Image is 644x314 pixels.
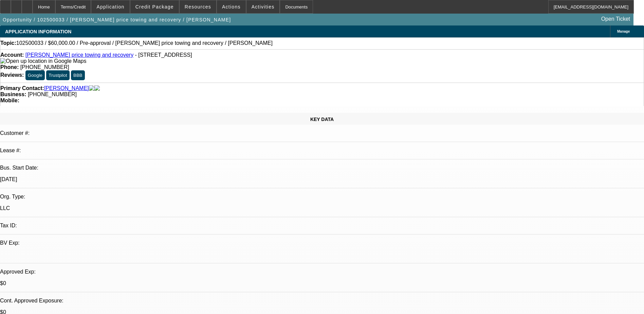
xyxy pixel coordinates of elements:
[222,4,241,10] span: Actions
[94,85,100,91] img: linkedin-icon.png
[28,91,77,97] span: [PHONE_NUMBER]
[0,52,24,58] strong: Account:
[130,0,179,13] button: Credit Package
[0,64,19,70] strong: Phone:
[44,85,89,91] a: [PERSON_NAME]
[180,0,216,13] button: Resources
[0,58,86,64] a: View Google Maps
[96,4,124,10] span: Application
[246,0,280,13] button: Activities
[0,72,24,78] strong: Reviews:
[135,4,174,10] span: Credit Package
[599,13,633,25] a: Open Ticket
[0,98,19,103] strong: Mobile:
[185,4,211,10] span: Resources
[91,0,129,13] button: Application
[0,58,86,64] img: Open up location in Google Maps
[25,52,133,58] a: [PERSON_NAME] price towing and recovery
[252,4,275,10] span: Activities
[16,40,273,46] span: 102500033 / $60,000.00 / Pre-approval / [PERSON_NAME] price towing and recovery / [PERSON_NAME]
[617,30,630,33] span: Manage
[0,91,26,97] strong: Business:
[0,40,16,46] strong: Topic:
[3,17,231,22] span: Opportunity / 102500033 / [PERSON_NAME] price towing and recovery / [PERSON_NAME]
[217,0,246,13] button: Actions
[25,70,45,80] button: Google
[135,52,192,58] span: - [STREET_ADDRESS]
[46,70,69,80] button: Trustpilot
[71,70,85,80] button: BBB
[89,85,94,91] img: facebook-icon.png
[0,85,44,91] strong: Primary Contact:
[5,29,71,34] span: APPLICATION INFORMATION
[20,64,69,70] span: [PHONE_NUMBER]
[310,117,334,122] span: KEY DATA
